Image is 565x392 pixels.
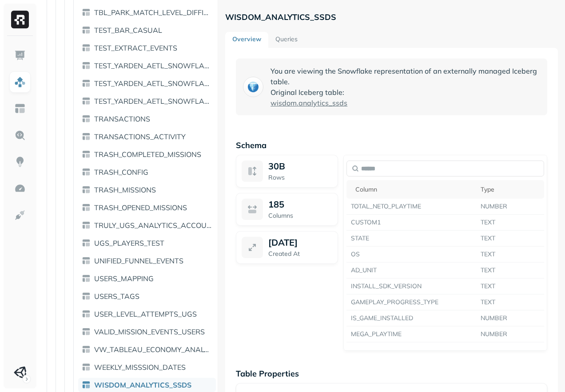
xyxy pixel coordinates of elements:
p: Columns [268,212,332,220]
span: TEST_EXTRACT_EVENTS [94,43,177,52]
a: TRANSACTIONS_ACTIVITY [78,129,216,144]
a: UNIFIED_FUNNEL_EVENTS [78,254,216,268]
img: table [82,26,91,35]
span: wisdom [271,98,297,108]
td: TEXT [476,342,544,358]
p: 185 [268,199,284,210]
span: TBL_PARK_MATCH_LEVEL_DIFFICULTY [94,8,212,17]
td: AD_UNIT [346,263,476,278]
img: table [82,8,91,17]
img: table [82,274,91,283]
img: table [82,380,91,389]
p: Rows [268,173,332,182]
td: NUMBER [476,310,544,326]
img: table [82,79,91,88]
span: TRULY_UGS_ANALYTICS_ACCOUNT_EVENTS_YARDEN [94,221,212,230]
span: VALID_MISSION_EVENTS_USERS [94,327,205,336]
td: IP [346,342,476,358]
span: TRASH_CONFIG [94,168,148,176]
img: table [82,61,91,70]
span: WISDOM_ANALYTICS_SSDS [94,380,191,389]
img: table [82,239,91,247]
td: TEXT [476,294,544,310]
span: . [297,98,298,108]
img: Asset Explorer [14,103,26,114]
img: table [82,363,91,372]
a: TEST_BAR_CASUAL [78,23,216,37]
p: Table Properties [236,368,547,379]
td: TOTAL_NETO_PLAYTIME [346,199,476,215]
a: TRASH_MISSIONS [78,183,216,197]
td: INSTALL_SDK_VERSION [346,278,476,294]
a: TEST_EXTRACT_EVENTS [78,41,216,55]
span: TEST_YARDEN_AETL_SNOWFLAKE_TEST_EVENT_DATE2 [94,79,212,88]
span: USER_LEVEL_ATTEMPTS_UGS [94,310,197,318]
a: Queries [268,32,305,48]
td: TEXT [476,215,544,231]
p: [DATE] [268,237,298,248]
span: analytics_ssds [298,98,347,108]
a: TRASH_CONFIG [78,165,216,179]
a: TRANSACTIONS [78,112,216,126]
img: table [82,327,91,336]
td: NUMBER [476,199,544,215]
td: OS [346,247,476,263]
a: TEST_YARDEN_AETL_SNOWFLAKE_TEST_EVENT_DATE [78,59,216,73]
span: TEST_YARDEN_AETL_SNOWFLAKE_TEST_TARGET [94,97,212,106]
span: TRANSACTIONS_ACTIVITY [94,132,186,141]
img: Insights [14,156,26,168]
p: You are viewing the Snowflake representation of an externally managed Iceberg table. Original Ice... [271,66,540,108]
span: TRASH_MISSIONS [94,185,156,194]
td: STATE [346,231,476,247]
a: USER_LEVEL_ATTEMPTS_UGS [78,307,216,321]
a: UGS_PLAYERS_TEST [78,236,216,250]
img: table [82,185,91,194]
a: WEEKLY_MISSSION_DATES [78,360,216,374]
a: TEST_YARDEN_AETL_SNOWFLAKE_TEST_EVENT_DATE2 [78,76,216,90]
p: Schema [236,140,547,150]
a: Overview [225,32,268,48]
img: Integrations [14,209,26,221]
img: table [82,203,91,212]
img: Assets [14,76,26,88]
a: TEST_YARDEN_AETL_SNOWFLAKE_TEST_TARGET [78,94,216,108]
span: UNIFIED_FUNNEL_EVENTS [94,256,183,265]
td: GAMEPLAY_PROGRESS_TYPE [346,294,476,310]
span: USERS_TAGS [94,292,139,301]
div: Type [481,185,540,194]
a: TRASH_OPENED_MISSIONS [78,200,216,215]
td: TEXT [476,231,544,247]
a: wisdom.analytics_ssds [271,98,540,108]
td: TEXT [476,263,544,278]
img: table [82,150,91,159]
span: VW_TABLEAU_ECONOMY_ANALYSIS_BALANCE_V6_HELPER [94,345,212,354]
img: table [82,97,91,106]
a: TBL_PARK_MATCH_LEVEL_DIFFICULTY [78,5,216,20]
td: CUSTOM1 [346,215,476,231]
img: Query Explorer [14,129,26,141]
span: TRANSACTIONS [94,114,150,123]
img: table [82,114,91,123]
img: Unity [14,366,26,379]
span: TEST_BAR_CASUAL [94,26,162,35]
span: TRASH_OPENED_MISSIONS [94,203,187,212]
img: Ryft [11,11,29,28]
img: table [82,132,91,141]
img: Dashboard [14,50,26,61]
a: TRASH_COMPLETED_MISSIONS [78,147,216,161]
img: table [82,345,91,354]
img: table [82,310,91,318]
img: Optimization [14,183,26,194]
span: TEST_YARDEN_AETL_SNOWFLAKE_TEST_EVENT_DATE [94,61,212,70]
span: USERS_MAPPING [94,274,154,283]
img: table [82,221,91,230]
p: Created At [268,250,332,258]
img: table [82,168,91,176]
a: TRULY_UGS_ANALYTICS_ACCOUNT_EVENTS_YARDEN [78,218,216,232]
span: WEEKLY_MISSSION_DATES [94,363,186,372]
span: TRASH_COMPLETED_MISSIONS [94,150,201,159]
img: table [82,43,91,52]
img: table [82,256,91,265]
span: UGS_PLAYERS_TEST [94,239,164,247]
a: WISDOM_ANALYTICS_SSDS [78,378,216,392]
